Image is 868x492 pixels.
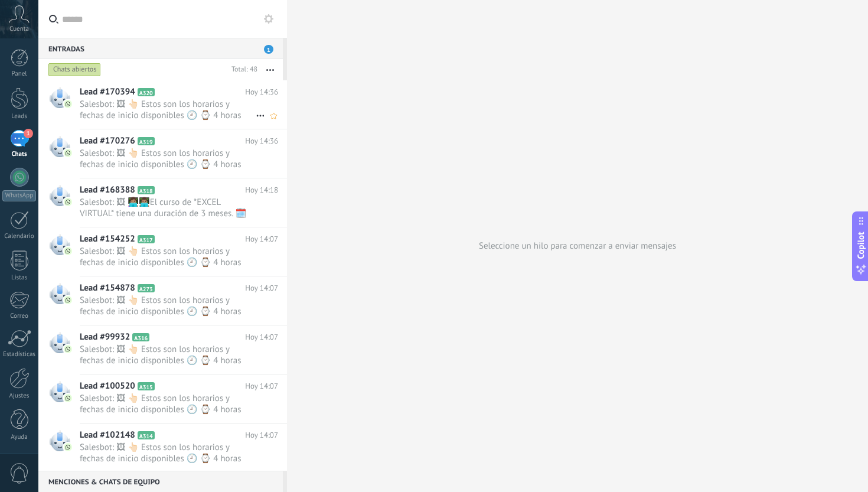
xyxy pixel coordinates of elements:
[80,135,135,147] span: Lead #170276
[80,295,256,317] span: Salesbot: 🖼 👆🏻 Estos son los horarios y fechas de inicio disponibles 🕘 ⌚ 4 horas semanales. 🔘 Hor...
[132,333,149,341] span: A316
[138,235,155,243] span: A317
[64,149,72,157] img: com.amocrm.amocrmwa.svg
[2,190,36,201] div: WhatsApp
[64,247,72,255] img: com.amocrm.amocrmwa.svg
[245,429,278,441] span: Hoy 14:07
[64,100,72,108] img: com.amocrm.amocrmwa.svg
[245,135,278,147] span: Hoy 14:36
[2,434,37,441] div: Ayuda
[38,374,287,423] a: Lead #100520 A315 Hoy 14:07 Salesbot: 🖼 👆🏻 Estos son los horarios y fechas de inicio disponibles ...
[38,423,287,472] a: Lead #102148 A314 Hoy 14:07 Salesbot: 🖼 👆🏻 Estos son los horarios y fechas de inicio disponibles ...
[2,274,37,282] div: Listas
[245,233,278,245] span: Hoy 14:07
[245,380,278,392] span: Hoy 14:07
[80,429,135,441] span: Lead #102148
[38,471,283,492] div: Menciones & Chats de equipo
[64,198,72,206] img: com.amocrm.amocrmwa.svg
[64,345,72,353] img: com.amocrm.amocrmwa.svg
[245,86,278,98] span: Hoy 14:36
[80,380,135,392] span: Lead #100520
[2,113,37,120] div: Leads
[138,137,155,145] span: A319
[38,276,287,325] a: Lead #154878 A273 Hoy 14:07 Salesbot: 🖼 👆🏻 Estos son los horarios y fechas de inicio disponibles ...
[138,382,155,390] span: A315
[64,394,72,402] img: com.amocrm.amocrmwa.svg
[2,233,37,240] div: Calendario
[80,393,256,415] span: Salesbot: 🖼 👆🏻 Estos son los horarios y fechas de inicio disponibles 🕘 ⌚ 4 horas semanales. 🔘 Hor...
[64,296,72,304] img: com.amocrm.amocrmwa.svg
[64,443,72,451] img: com.amocrm.amocrmwa.svg
[80,148,256,170] span: Salesbot: 🖼 👆🏻 Estos son los horarios y fechas de inicio disponibles 🕘 ⌚ 4 horas semanales. 🔘 Hor...
[80,86,135,98] span: Lead #170394
[38,38,283,59] div: Entradas
[138,431,155,439] span: A314
[2,351,37,359] div: Estadísticas
[2,70,37,78] div: Panel
[80,331,130,343] span: Lead #99932
[38,129,287,178] a: Lead #170276 A319 Hoy 14:36 Salesbot: 🖼 👆🏻 Estos son los horarios y fechas de inicio disponibles ...
[38,325,287,374] a: Lead #99932 A316 Hoy 14:07 Salesbot: 🖼 👆🏻 Estos son los horarios y fechas de inicio disponibles 🕘...
[80,344,256,366] span: Salesbot: 🖼 👆🏻 Estos son los horarios y fechas de inicio disponibles 🕘 ⌚ 4 horas semanales. 🔘 Hor...
[264,45,273,54] span: 1
[138,284,155,292] span: A273
[80,197,256,219] span: Salesbot: 🖼 👩🏽‍💻👨🏽‍💻El curso de *EXCEL VIRTUAL* tiene una duración de 3 meses. 🗓️ Se estudian *so...
[80,442,256,464] span: Salesbot: 🖼 👆🏻 Estos son los horarios y fechas de inicio disponibles 🕘 ⌚ 4 horas semanales. 🔘 Hor...
[245,184,278,196] span: Hoy 14:18
[855,232,867,259] span: Copilot
[257,59,283,80] button: Más
[9,25,29,33] span: Cuenta
[138,88,155,96] span: A320
[80,246,256,268] span: Salesbot: 🖼 👆🏻 Estos son los horarios y fechas de inicio disponibles 🕘 ⌚ 4 horas semanales. 🔘 Hor...
[80,184,135,196] span: Lead #168388
[245,282,278,294] span: Hoy 14:07
[80,282,135,294] span: Lead #154878
[38,178,287,227] a: Lead #168388 A318 Hoy 14:18 Salesbot: 🖼 👩🏽‍💻👨🏽‍💻El curso de *EXCEL VIRTUAL* tiene una duración de...
[2,392,37,400] div: Ajustes
[138,186,155,194] span: A318
[24,129,33,138] span: 1
[245,331,278,343] span: Hoy 14:07
[38,80,287,129] a: Lead #170394 A320 Hoy 14:36 Salesbot: 🖼 👆🏻 Estos son los horarios y fechas de inicio disponibles ...
[48,63,101,77] div: Chats abiertos
[2,312,37,320] div: Correo
[80,99,256,121] span: Salesbot: 🖼 👆🏻 Estos son los horarios y fechas de inicio disponibles 🕘 ⌚ 4 horas semanales. 🔘 Hor...
[2,151,37,158] div: Chats
[38,227,287,276] a: Lead #154252 A317 Hoy 14:07 Salesbot: 🖼 👆🏻 Estos son los horarios y fechas de inicio disponibles ...
[80,233,135,245] span: Lead #154252
[227,64,257,76] div: Total: 48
